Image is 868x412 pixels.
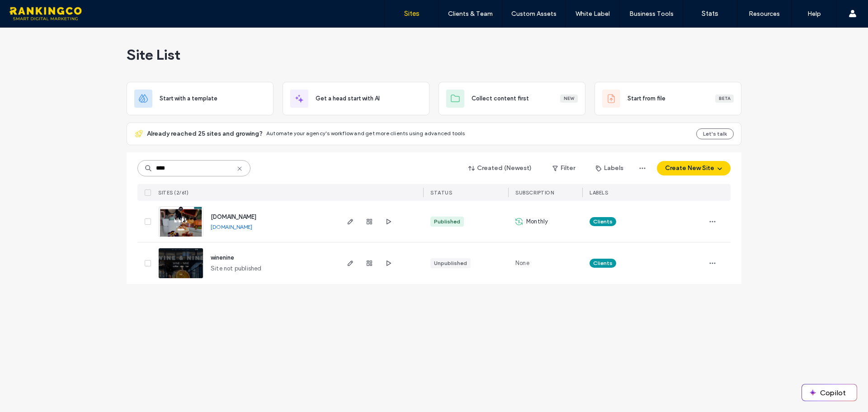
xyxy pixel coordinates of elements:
[283,82,429,115] div: Get a head start with AI
[316,94,380,103] span: Get a head start with AI
[526,217,548,226] span: Monthly
[588,161,632,175] button: Labels
[593,259,613,267] span: Clients
[629,10,674,18] label: Business Tools
[434,259,467,267] div: Unpublished
[211,264,262,273] span: Site not published
[434,218,460,226] div: Published
[715,95,734,103] div: Beta
[127,82,274,115] div: Start with a template
[657,161,731,175] button: Create New Site
[20,6,39,14] span: Help
[160,94,217,103] span: Start with a template
[560,95,578,103] div: New
[515,259,529,268] span: None
[211,254,234,261] a: winenine
[211,213,256,220] a: [DOMAIN_NAME]
[439,82,585,115] div: Collect content firstNew
[543,161,584,175] button: Filter
[590,189,608,196] span: LABELS
[627,94,665,103] span: Start from file
[448,10,493,18] label: Clients & Team
[749,10,780,18] label: Resources
[802,384,857,401] button: Copilot
[702,9,718,18] label: Stats
[593,218,613,226] span: Clients
[515,189,554,196] span: SUBSCRIPTION
[696,128,734,139] button: Let's talk
[472,94,529,103] span: Collect content first
[511,10,557,18] label: Custom Assets
[430,189,452,196] span: STATUS
[461,161,540,175] button: Created (Newest)
[266,130,465,137] span: Automate your agency's workflow and get more clients using advanced tools
[147,129,263,138] span: Already reached 25 sites and growing?
[576,10,610,18] label: White Label
[594,82,741,115] div: Start from fileBeta
[127,46,180,64] span: Site List
[807,10,821,18] label: Help
[158,189,189,196] span: SITES (2/61)
[404,9,420,18] label: Sites
[211,223,252,230] a: [DOMAIN_NAME]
